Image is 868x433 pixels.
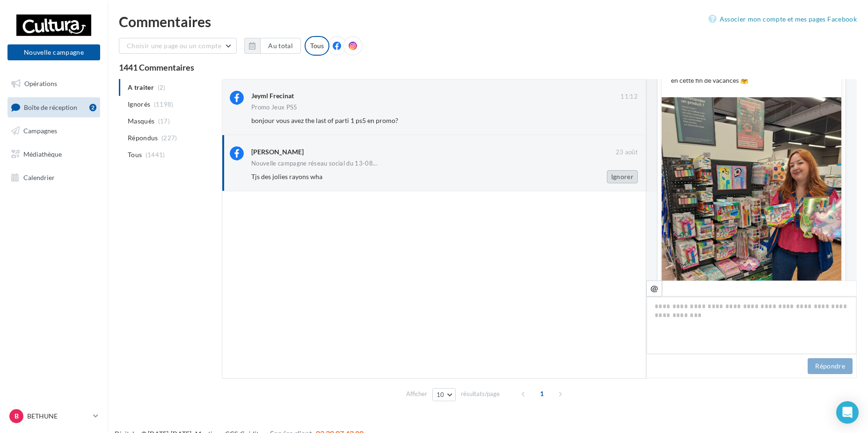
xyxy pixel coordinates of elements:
span: Boîte de réception [24,103,77,111]
span: (227) [161,134,177,142]
span: (1198) [154,101,174,108]
div: Commentaires [119,14,857,29]
span: (1441) [146,151,165,159]
div: 1441 Commentaires [119,63,857,72]
span: Masqués [128,116,154,126]
button: 10 [432,388,456,401]
span: Nouvelle campagne réseau social du 13-08... [251,160,378,166]
span: Ignorés [128,100,150,109]
button: @ [646,281,662,296]
a: B BETHUNE [7,407,100,425]
span: bonjour vous avez the last of parti 1 ps5 en promo? [251,116,398,124]
span: 1 [534,386,549,401]
span: 11:12 [620,93,638,101]
span: Opérations [24,79,57,87]
div: [PERSON_NAME] [251,147,304,157]
a: Associer mon compte et mes pages Facebook [708,14,857,25]
div: Jeyml Frecinat [251,91,294,101]
button: Ignorer [607,170,638,183]
span: Choisir une page ou un compte [127,42,221,50]
div: Promo Jeux PS5 [251,104,298,110]
a: Boîte de réception2 [6,97,102,117]
span: B [15,411,19,421]
p: BETHUNE [27,411,89,421]
span: 23 août [616,148,638,157]
div: Tous [305,36,329,56]
span: Répondus [128,133,158,143]
span: Afficher [406,390,427,398]
button: Au total [244,38,301,54]
a: Médiathèque [6,144,102,164]
button: Répondre [808,358,853,374]
a: Opérations [6,74,102,94]
button: Au total [260,38,301,54]
span: (17) [158,117,170,125]
span: Tous [128,150,142,159]
a: Calendrier [6,168,102,188]
div: 2 [89,104,96,111]
span: 10 [437,391,445,398]
button: Choisir une page ou un compte [119,38,237,54]
a: Campagnes [6,121,102,141]
span: Médiathèque [23,150,62,158]
span: résultats/page [461,390,500,398]
button: Nouvelle campagne [7,44,100,60]
span: Campagnes [23,127,57,135]
span: Calendrier [23,173,55,181]
i: @ [650,284,658,292]
div: Open Intercom Messenger [836,401,859,424]
span: Tjs des jolies rayons wha [251,173,322,180]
